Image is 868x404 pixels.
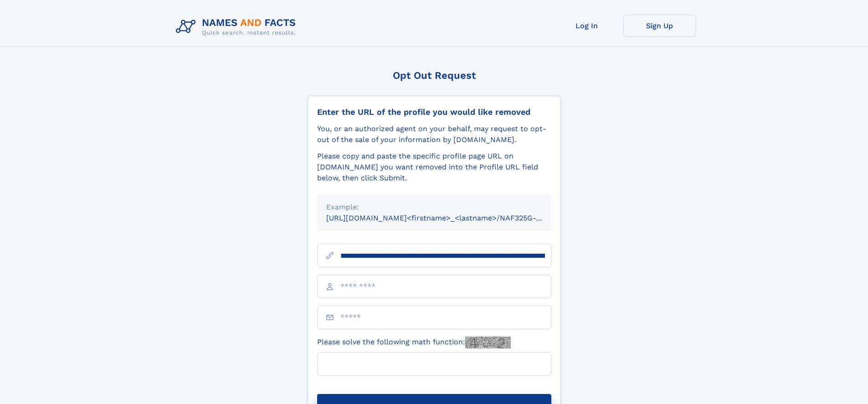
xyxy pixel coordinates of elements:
[623,15,696,37] a: Sign Up
[317,123,551,145] div: You, or an authorized agent on your behalf, may request to opt-out of the sale of your informatio...
[550,15,623,37] a: Log In
[317,107,551,117] div: Enter the URL of the profile you would like removed
[326,214,569,222] small: [URL][DOMAIN_NAME]<firstname>_<lastname>/NAF325G-xxxxxxxx
[317,337,511,348] label: Please solve the following math function:
[172,15,303,39] img: Logo Names and Facts
[326,202,542,213] div: Example:
[317,151,551,184] div: Please copy and paste the specific profile page URL on [DOMAIN_NAME] you want removed into the Pr...
[308,70,561,81] div: Opt Out Request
